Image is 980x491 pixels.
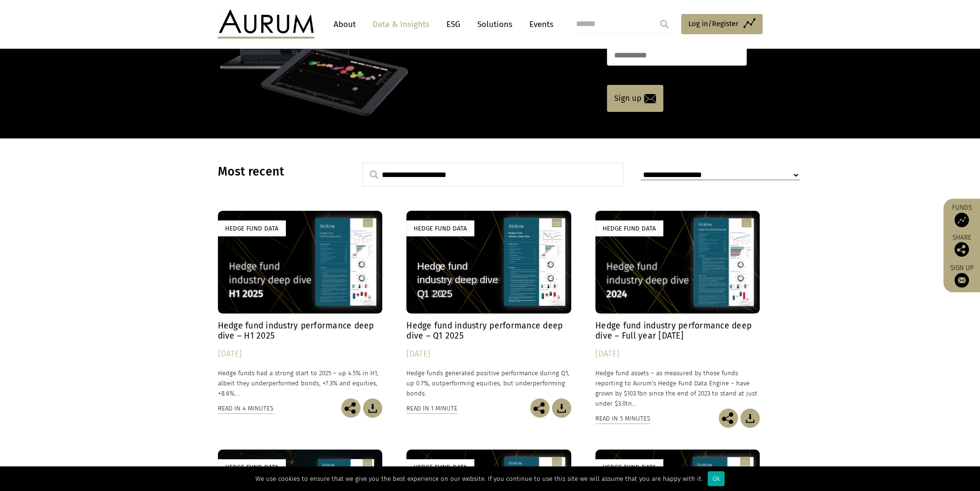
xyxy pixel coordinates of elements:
[740,409,760,428] img: Download Article
[644,94,656,103] img: email-icon
[406,220,474,236] div: Hedge Fund Data
[218,164,338,179] h3: Most recent
[595,220,663,236] div: Hedge Fund Data
[368,15,434,33] a: Data & Insights
[954,213,969,227] img: Access Funds
[406,347,571,361] div: [DATE]
[954,242,969,257] img: Share this post
[595,347,760,361] div: [DATE]
[218,211,383,398] a: Hedge Fund Data Hedge fund industry performance deep dive – H1 2025 [DATE] Hedge funds had a stro...
[948,204,975,227] a: Funds
[218,321,383,341] h4: Hedge fund industry performance deep dive – H1 2025
[524,15,553,33] a: Events
[406,403,457,414] div: Read in 1 minute
[948,234,975,257] div: Share
[406,368,571,398] p: Hedge funds generated positive performance during Q1, up 0.7%, outperforming equities, but underp...
[218,368,383,398] p: Hedge funds had a strong start to 2025 – up 4.5% in H1, albeit they underperformed bonds, +7.3% a...
[595,368,760,409] p: Hedge fund assets – as measured by those funds reporting to Aurum’s Hedge Fund Data Engine – have...
[552,398,571,418] img: Download Article
[218,10,314,39] img: Aurum
[406,211,571,398] a: Hedge Fund Data Hedge fund industry performance deep dive – Q1 2025 [DATE] Hedge funds generated ...
[218,347,383,361] div: [DATE]
[607,85,663,112] a: Sign up
[681,14,763,34] a: Log in/Register
[370,170,378,179] img: search.svg
[406,459,474,475] div: Hedge Fund Data
[218,459,286,475] div: Hedge Fund Data
[442,15,465,33] a: ESG
[218,220,286,236] div: Hedge Fund Data
[595,211,760,409] a: Hedge Fund Data Hedge fund industry performance deep dive – Full year [DATE] [DATE] Hedge fund as...
[688,18,738,29] span: Log in/Register
[329,15,361,33] a: About
[530,398,550,418] img: Share this post
[655,14,674,34] input: Submit
[595,321,760,341] h4: Hedge fund industry performance deep dive – Full year [DATE]
[948,264,975,287] a: Sign up
[708,471,725,486] div: Ok
[341,398,361,418] img: Share this post
[595,413,650,424] div: Read in 5 minutes
[472,15,517,33] a: Solutions
[954,273,969,287] img: Sign up to our newsletter
[218,403,273,414] div: Read in 4 minutes
[363,398,382,418] img: Download Article
[406,321,571,341] h4: Hedge fund industry performance deep dive – Q1 2025
[719,409,738,428] img: Share this post
[595,459,663,475] div: Hedge Fund Data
